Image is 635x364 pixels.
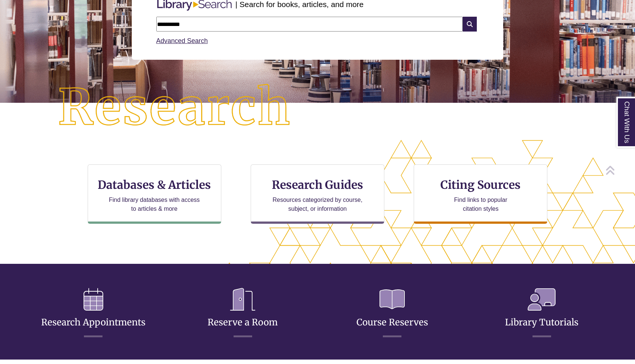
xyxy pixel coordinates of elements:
img: Research [32,58,318,157]
h3: Research Guides [257,178,378,192]
a: Databases & Articles Find library databases with access to articles & more [88,164,221,224]
a: Library Tutorials [505,299,579,328]
h3: Databases & Articles [94,178,215,192]
a: Research Guides Resources categorized by course, subject, or information [251,164,384,224]
a: Citing Sources Find links to popular citation styles [414,164,547,224]
a: Advanced Search [156,37,208,45]
h3: Citing Sources [436,178,526,192]
p: Find library databases with access to articles & more [106,196,203,213]
a: Reserve a Room [208,299,278,328]
i: Search [463,17,477,32]
p: Resources categorized by course, subject, or information [269,196,366,213]
a: Research Appointments [41,299,146,328]
p: Find links to popular citation styles [444,196,517,213]
a: Course Reserves [356,299,428,328]
a: Back to Top [605,165,633,175]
